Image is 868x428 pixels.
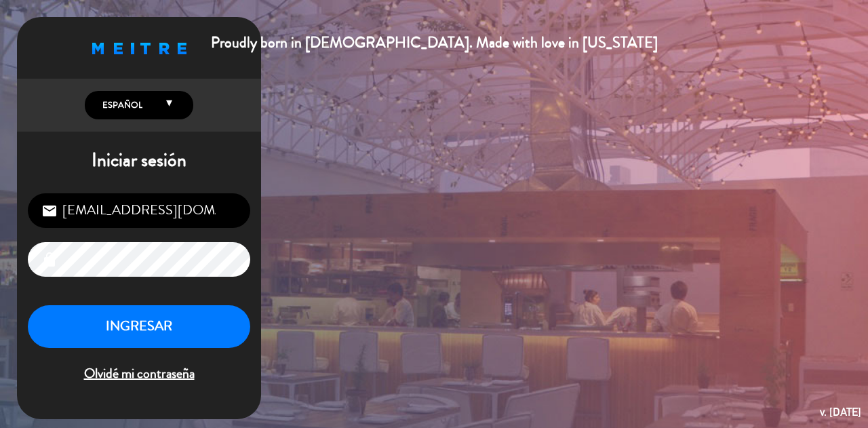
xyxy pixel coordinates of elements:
h1: Iniciar sesión [17,149,261,172]
input: Correo Electrónico [28,193,250,228]
button: INGRESAR [28,305,250,348]
span: Olvidé mi contraseña [28,363,250,385]
i: email [41,203,58,219]
i: lock [41,252,58,268]
div: v. [DATE] [820,403,861,421]
span: Español [99,98,142,112]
